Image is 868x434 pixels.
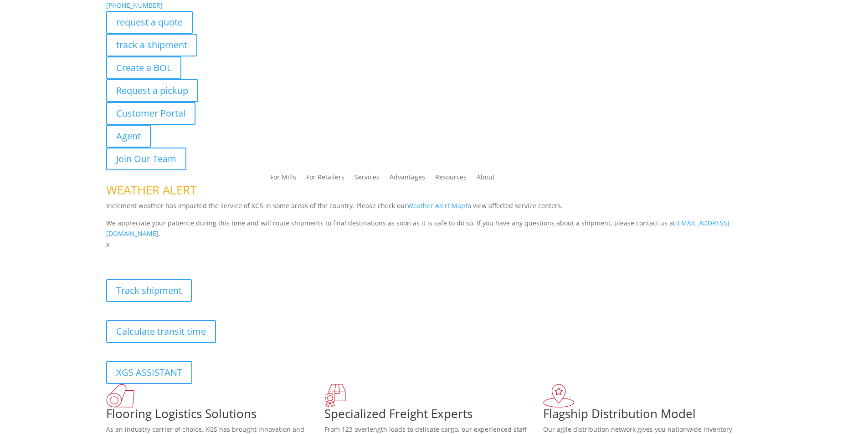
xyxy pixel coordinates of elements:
a: Resources [435,174,467,184]
p: Inclement weather has impacted the service of XGS in some areas of the country. Please check our ... [106,200,762,218]
a: Weather Alert Map [407,201,465,210]
a: For Mills [270,174,296,184]
a: Customer Portal [106,102,195,125]
h1: Flagship Distribution Model [543,408,762,424]
a: XGS ASSISTANT [106,361,192,384]
a: Track shipment [106,279,192,302]
h1: Specialized Freight Experts [324,408,543,424]
p: x [106,239,762,250]
a: Advantages [390,174,425,184]
span: WEATHER ALERT [106,182,196,198]
img: xgs-icon-flagship-distribution-model-red [543,384,575,408]
h1: Flooring Logistics Solutions [106,408,325,424]
a: Create a BOL [106,56,181,79]
img: xgs-icon-total-supply-chain-intelligence-red [106,384,134,408]
a: About [477,174,495,184]
a: Agent [106,125,151,148]
a: For Retailers [306,174,344,184]
a: Calculate transit time [106,320,216,343]
a: [PHONE_NUMBER] [106,1,163,10]
a: request a quote [106,11,193,34]
a: Join Our Team [106,148,186,170]
a: Services [354,174,380,184]
img: xgs-icon-focused-on-flooring-red [324,384,346,408]
a: Request a pickup [106,79,198,102]
b: Visibility, transparency, and control for your entire supply chain. [106,251,309,260]
p: We appreciate your patience during this time and will route shipments to final destinations as so... [106,218,762,240]
a: track a shipment [106,34,197,56]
